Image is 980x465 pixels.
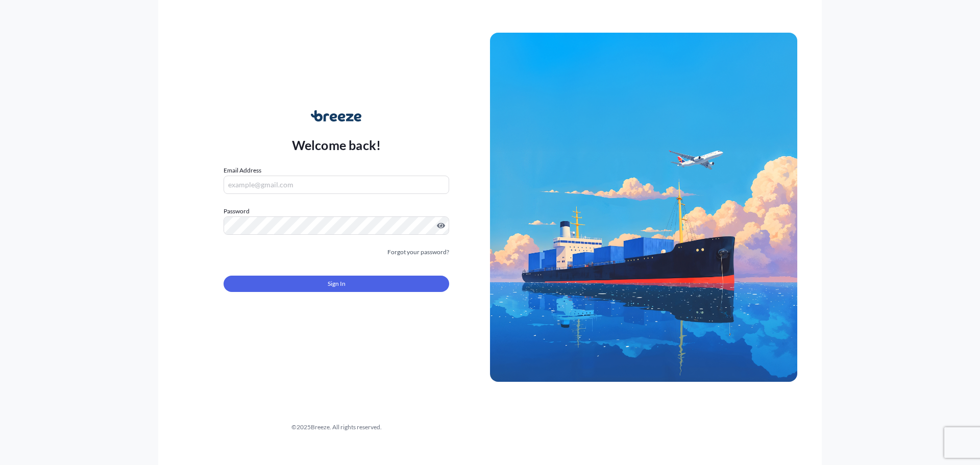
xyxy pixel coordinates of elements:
button: Sign In [224,276,449,292]
span: Sign In [328,279,346,289]
img: Ship illustration [490,33,797,382]
div: © 2025 Breeze. All rights reserved. [183,422,490,432]
input: example@gmail.com [224,176,449,194]
label: Email Address [224,165,261,176]
a: Forgot your password? [387,247,449,257]
p: Welcome back! [292,137,381,153]
label: Password [224,206,449,216]
button: Show password [437,222,445,230]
